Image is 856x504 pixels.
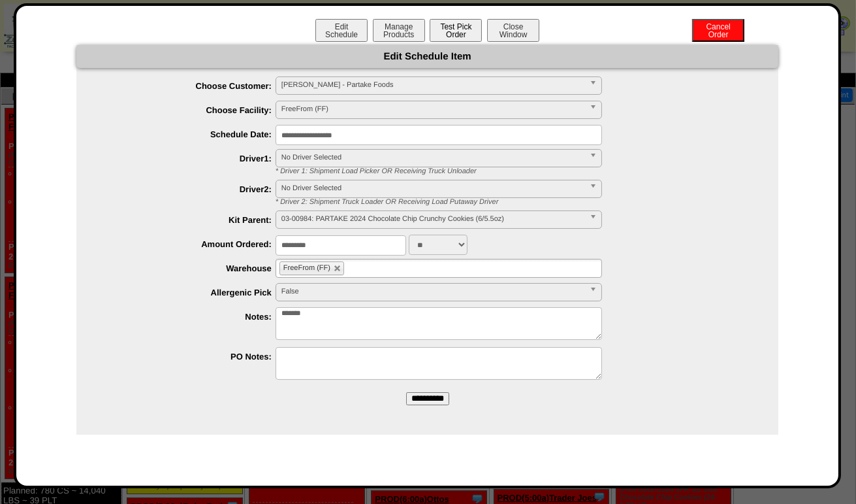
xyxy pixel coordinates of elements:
[103,105,276,115] label: Choose Facility:
[103,288,276,297] label: Allergenic Pick
[692,19,744,42] button: CancelOrder
[103,129,276,139] label: Schedule Date:
[283,264,330,272] span: FreeFrom (FF)
[281,77,584,93] span: [PERSON_NAME] - Partake Foods
[281,101,584,117] span: FreeFrom (FF)
[281,150,584,165] span: No Driver Selected
[266,198,778,206] div: * Driver 2: Shipment Truck Loader OR Receiving Load Putaway Driver
[486,29,541,39] a: CloseWindow
[103,184,276,194] label: Driver2:
[373,19,425,42] button: ManageProducts
[103,81,276,91] label: Choose Customer:
[315,19,368,42] button: EditSchedule
[76,45,778,68] div: Edit Schedule Item
[103,239,276,249] label: Amount Ordered:
[103,352,276,361] label: PO Notes:
[103,263,276,273] label: Warehouse
[103,154,276,163] label: Driver1:
[103,215,276,225] label: Kit Parent:
[281,211,584,227] span: 03-00984: PARTAKE 2024 Chocolate Chip Crunchy Cookies (6/5.5oz)
[266,167,778,175] div: * Driver 1: Shipment Load Picker OR Receiving Truck Unloader
[487,19,539,42] button: CloseWindow
[281,284,584,299] span: False
[281,180,584,196] span: No Driver Selected
[430,19,482,42] button: Test PickOrder
[103,312,276,322] label: Notes:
